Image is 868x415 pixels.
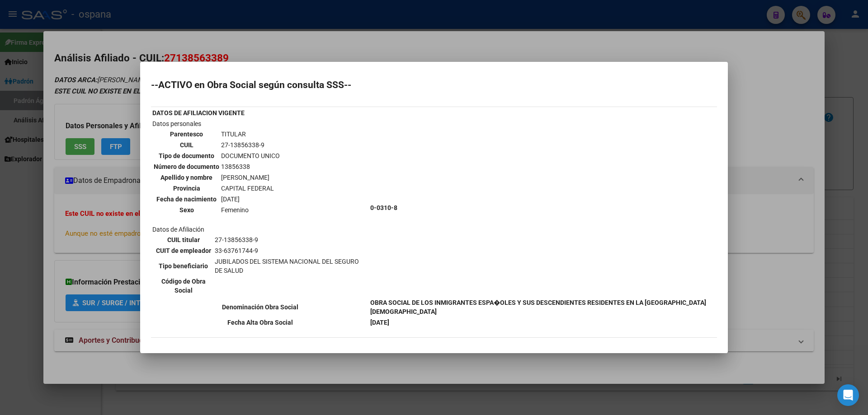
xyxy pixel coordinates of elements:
[221,194,280,204] td: [DATE]
[221,129,280,139] td: TITULAR
[153,246,213,256] th: CUIT de empleador
[153,276,213,295] th: Código de Obra Social
[221,162,280,172] td: 13856338
[153,235,213,245] th: CUIL titular
[837,384,859,406] div: Open Intercom Messenger
[152,317,369,327] th: Fecha Alta Obra Social
[370,319,389,326] b: [DATE]
[221,205,280,215] td: Femenino
[214,235,368,245] td: 27-13856338-9
[214,256,368,275] td: JUBILADOS DEL SISTEMA NACIONAL DEL SEGURO DE SALUD
[153,140,220,150] th: CUIL
[151,80,717,89] h2: --ACTIVO en Obra Social según consulta SSS--
[152,109,245,117] b: DATOS DE AFILIACION VIGENTE
[153,129,220,139] th: Parentesco
[152,298,369,317] th: Denominación Obra Social
[153,205,220,215] th: Sexo
[221,140,280,150] td: 27-13856338-9
[153,162,220,172] th: Número de documento
[221,183,280,193] td: CAPITAL FEDERAL
[153,151,220,161] th: Tipo de documento
[153,194,220,204] th: Fecha de nacimiento
[221,173,280,182] td: [PERSON_NAME]
[214,246,368,256] td: 33-63761744-9
[370,299,706,315] b: OBRA SOCIAL DE LOS INMIGRANTES ESPA�OLES Y SUS DESCENDIENTES RESIDENTES EN LA [GEOGRAPHIC_DATA][D...
[221,151,280,161] td: DOCUMENTO UNICO
[153,173,220,182] th: Apellido y nombre
[152,119,369,297] td: Datos personales Datos de Afiliación
[370,204,397,211] b: 0-0310-8
[153,256,213,275] th: Tipo beneficiario
[153,183,220,193] th: Provincia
